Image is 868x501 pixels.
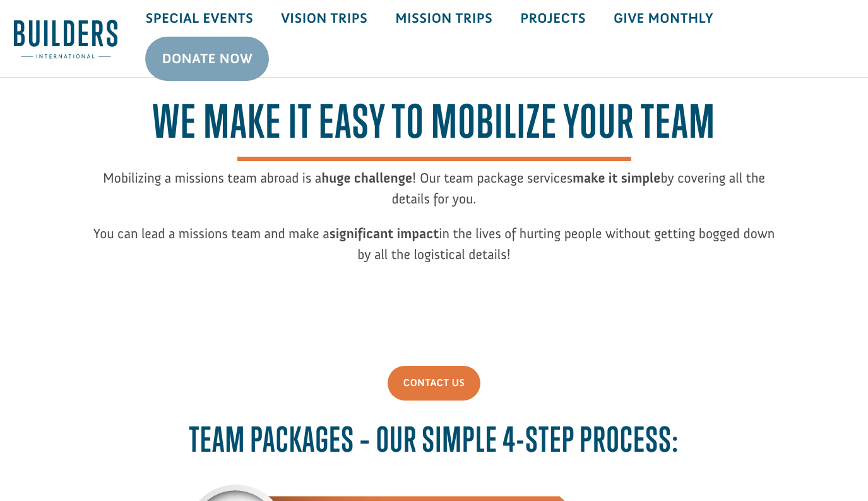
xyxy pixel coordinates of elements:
strong: make it simple [573,169,660,186]
p: Mobilizing a missions team abroad is a ! Our team package services by covering all the details fo... [93,167,775,223]
strong: significant impact [330,225,439,242]
span: Team Packages – Our simple 4-step process: [189,419,679,459]
strong: huge challenge [321,169,412,186]
span: You can lead a missions team and make a in the lives of hurting people without getting bogged dow... [93,225,775,263]
a: Donate Now [145,37,269,81]
img: Builders International [14,20,117,59]
a: Contact Us [388,366,480,401]
span: We make it easy to mobilize your team [152,95,715,161]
